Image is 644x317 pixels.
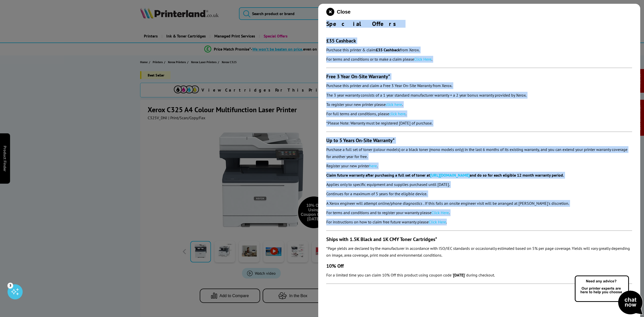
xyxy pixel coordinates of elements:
[8,283,13,288] div: 3
[326,73,632,80] h3: Free 3 Year On-Site Warranty*
[430,173,470,178] a: [URL][DOMAIN_NAME]
[414,57,431,62] a: Click Here
[326,146,632,160] p: Purchase a full set of toner (colour models) or a black toner (mono models only) in the last 6 mo...
[326,200,632,207] p: A Xerox engineer will attempt online/phone diagnostics . If this fails an onsite engineer visit w...
[326,236,632,243] h3: Ships with 1.5K Black and 1K CMY Toner Cartridges*
[326,246,630,258] em: *Page yields are declared by the manufacturer in accordance with ISO/IEC standards or occasionall...
[453,272,465,278] strong: [DATE]
[326,137,632,144] h3: Up to 5 Years On-Site Warranty*
[326,56,632,63] p: For terms and conditions or to make a claim please .
[326,219,632,225] p: For instructions on how to claim free future warranty please .
[389,111,406,116] a: click here
[326,173,430,178] b: Claim future warranty after purchasing a full set of toner at
[326,272,632,279] p: For a limited time you can claim 10% Off this product using coupon code ' ' during checkout.
[470,173,564,178] b: and do so for each eligible 12 month warranty period.
[326,20,632,28] div: Special Offers
[376,47,400,52] strong: £35 Cashback
[326,82,632,89] p: Purchase this printer and claim a Free 3 Year On-Site Warranty from Xerox.
[431,210,449,215] a: Click Here
[574,275,644,316] img: Open Live Chat window
[326,120,632,127] p: *Please Note: Warranty must be registered [DATE] of purchase.
[326,190,632,197] p: Continues for a maximum of 5 years for the eligible device.
[326,101,632,108] p: To register your new printer please .
[326,37,632,44] h3: £35 Cashback
[326,8,350,16] button: close modal
[386,102,402,107] a: click here
[326,163,632,169] p: Register your new printer .
[326,209,632,216] p: For terms and conditions and to register your warranty please .
[326,47,632,53] p: Purchase this printer & claim from Xerox.
[429,219,446,224] a: Click Here
[337,9,350,15] span: Close
[326,92,632,99] p: The 3 year warranty consists of a 1 year standard manufacturer warranty + a 2 year bonus warranty...
[326,110,632,117] p: For full terms and conditions, please .
[369,163,377,168] a: here
[326,181,632,188] p: Applies only to specific equipment and supplies purchased until [DATE].
[326,263,632,269] h3: 10% Off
